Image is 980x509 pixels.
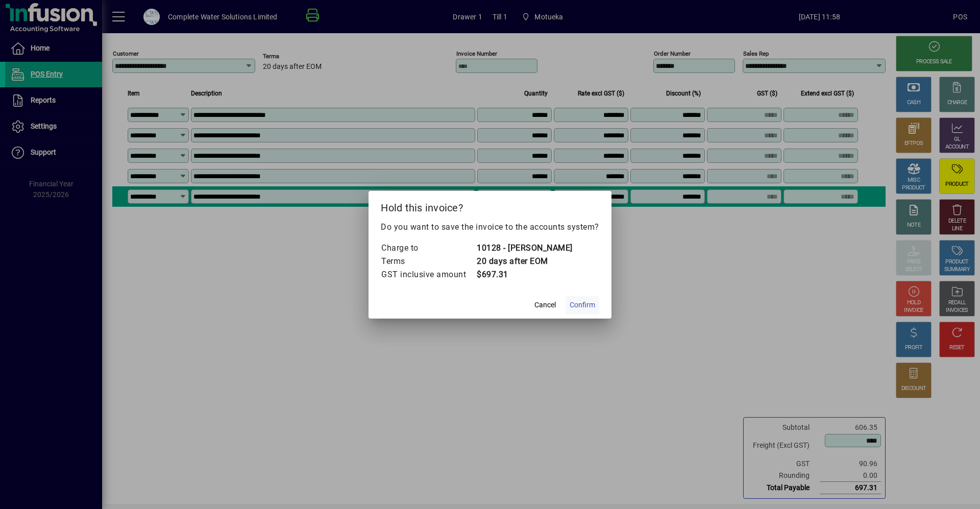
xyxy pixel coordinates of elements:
[381,255,476,268] td: Terms
[566,296,599,314] button: Confirm
[476,255,573,268] td: 20 days after EOM
[381,221,599,233] p: Do you want to save the invoice to the accounts system?
[381,241,476,255] td: Charge to
[529,296,561,314] button: Cancel
[534,300,556,310] span: Cancel
[381,268,476,281] td: GST inclusive amount
[570,300,595,310] span: Confirm
[369,191,611,221] h2: Hold this invoice?
[476,268,573,281] td: $697.31
[476,241,573,255] td: 10128 - [PERSON_NAME]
